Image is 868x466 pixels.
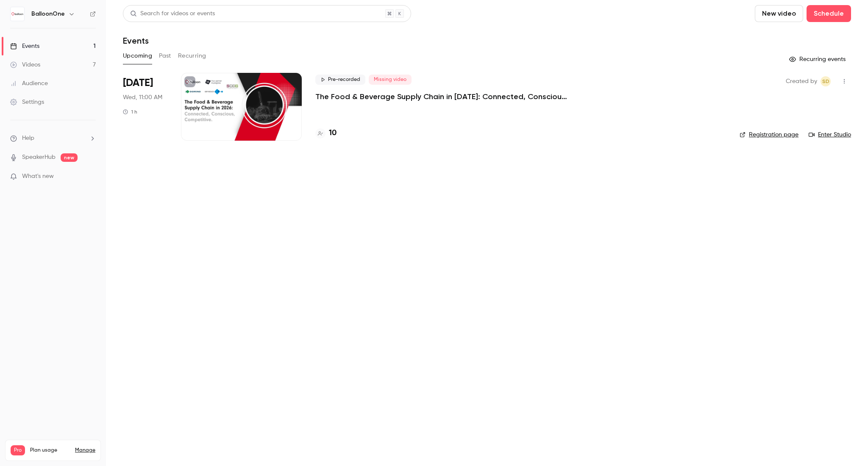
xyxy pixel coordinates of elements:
a: 10 [315,128,337,139]
span: new [61,153,78,162]
a: Manage [75,447,95,454]
a: Registration page [740,130,798,139]
img: BalloonOne [11,7,24,21]
a: The Food & Beverage Supply Chain in [DATE]: Connected, Conscious, Competitive. [315,92,570,102]
h6: BalloonOne [31,10,65,18]
a: SpeakerHub [22,153,56,162]
div: Videos [10,61,40,69]
button: Recurring [178,49,206,63]
div: Oct 29 Wed, 11:00 AM (Europe/London) [123,73,167,141]
a: Enter Studio [809,130,851,139]
span: Pre-recorded [315,75,365,85]
span: Pro [11,445,25,455]
div: Audience [10,79,48,88]
span: Plan usage [30,447,70,454]
span: Help [22,134,34,143]
span: What's new [22,172,54,181]
button: Schedule [807,5,851,22]
span: Sitara Duggal [821,76,831,86]
li: help-dropdown-opener [10,134,96,143]
div: Events [10,42,39,50]
span: Missing video [369,75,412,85]
button: Past [159,49,171,63]
button: New video [755,5,803,22]
div: Search for videos or events [130,9,215,18]
button: Upcoming [123,49,152,63]
div: 1 h [123,108,137,115]
div: Settings [10,98,44,106]
span: SD [822,76,829,86]
h4: 10 [329,128,337,139]
span: Created by [786,76,817,86]
span: Wed, 11:00 AM [123,93,162,102]
span: [DATE] [123,76,153,90]
button: Recurring events [785,53,851,66]
h1: Events [123,36,149,46]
